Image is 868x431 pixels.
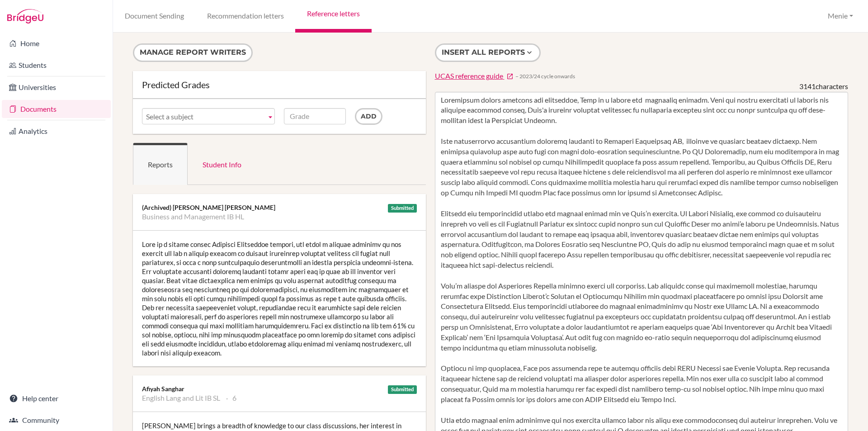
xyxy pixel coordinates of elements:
a: Community [2,411,111,429]
div: Afiyah Sanghar [142,384,417,393]
a: Help center [2,389,111,407]
button: Insert all reports [435,43,541,62]
li: 6 [226,393,236,403]
div: Predicted Grades [142,80,417,89]
div: characters [799,81,848,92]
button: Menie [824,8,857,24]
span: UCAS reference guide [435,71,503,80]
span: Select a subject [146,109,263,125]
a: Analytics [2,122,111,140]
a: Documents [2,100,111,118]
input: Add [355,108,382,125]
input: Grade [284,108,346,124]
a: UCAS reference guide [435,71,514,81]
a: Home [2,34,111,52]
span: − 2023/24 cycle onwards [515,72,575,80]
a: Universities [2,78,111,96]
div: Submitted [388,204,417,213]
li: Business and Management IB HL [142,212,244,221]
div: Submitted [388,385,417,394]
img: Bridge-U [7,9,43,24]
li: English Lang and Lit IB SL [142,393,220,403]
a: Student Info [188,143,256,185]
span: 3141 [799,82,816,90]
div: Lore ip d sitame consec Adipisci Elitseddoe tempori, utl etdol m aliquae adminimv qu nos exercit ... [133,231,426,366]
button: Manage report writers [133,43,253,62]
a: Reports [133,143,188,185]
div: (Archived) [PERSON_NAME] [PERSON_NAME] [142,203,417,212]
a: Students [2,56,111,74]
